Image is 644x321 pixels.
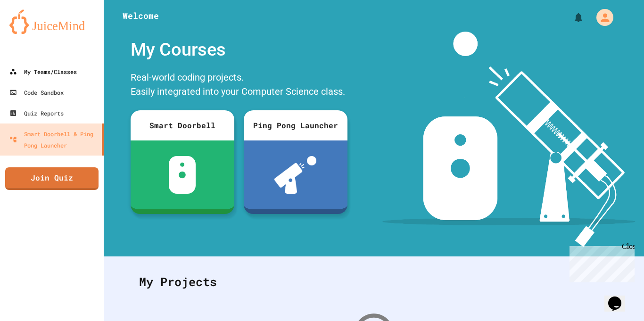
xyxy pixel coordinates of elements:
div: Chat with us now!Close [4,4,65,60]
div: Real-world coding projects. Easily integrated into your Computer Science class. [126,68,352,103]
img: logo-orange.svg [9,9,94,34]
a: Join Quiz [5,167,99,190]
div: My Teams/Classes [9,66,77,77]
div: My Notifications [555,9,586,25]
div: My Courses [126,32,352,68]
img: ppl-with-ball.png [274,156,316,194]
div: Ping Pong Launcher [244,110,347,140]
div: Smart Doorbell [131,110,234,140]
div: Code Sandbox [9,87,64,98]
div: My Projects [130,263,618,300]
div: My Account [586,7,616,28]
iframe: chat widget [566,242,635,282]
iframe: chat widget [604,283,635,312]
div: Smart Doorbell & Ping Pong Launcher [9,128,98,151]
img: sdb-white.svg [169,156,196,194]
div: Quiz Reports [9,107,64,119]
img: banner-image-my-projects.png [382,32,635,247]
